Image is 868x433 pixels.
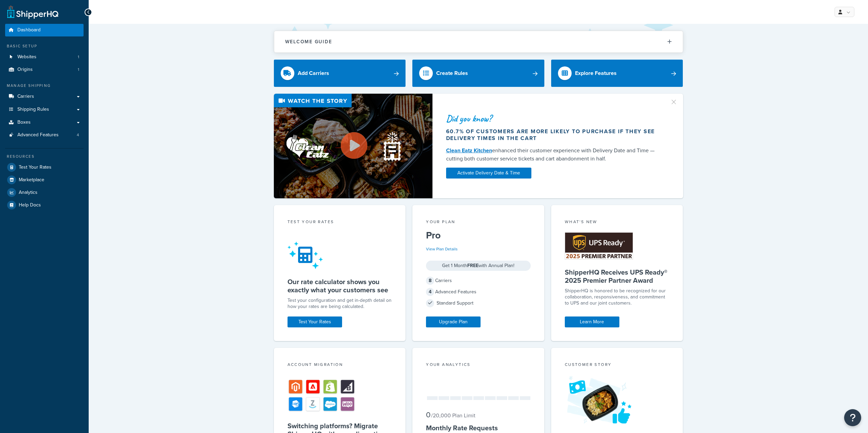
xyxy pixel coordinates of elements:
small: / 20,000 Plan Limit [431,412,475,419]
span: 1 [78,67,79,73]
a: Origins1 [5,63,84,76]
div: Carriers [426,276,531,285]
span: 4 [77,132,79,138]
h5: Our rate calculator shows you exactly what your customers see [288,278,392,294]
span: Boxes [17,120,31,125]
span: 8 [426,277,434,285]
a: Learn More [565,316,619,327]
div: Basic Setup [5,43,84,49]
span: 0 [426,409,430,420]
span: Help Docs [19,202,41,208]
div: Manage Shipping [5,83,84,89]
a: Upgrade Plan [426,316,481,327]
p: ShipperHQ is honored to be recognized for our collaboration, responsiveness, and commitment to UP... [565,288,670,306]
a: Websites1 [5,51,84,63]
div: Your Analytics [426,361,531,369]
div: 60.7% of customers are more likely to purchase if they see delivery times in the cart [446,128,662,142]
a: Advanced Features4 [5,129,84,141]
span: 1 [78,54,79,60]
a: Create Rules [412,60,544,87]
span: 4 [426,288,434,296]
button: Welcome Guide [274,31,683,52]
span: Marketplace [19,177,44,183]
a: Carriers [5,90,84,103]
a: Help Docs [5,199,84,211]
a: View Plan Details [426,246,458,252]
div: Resources [5,154,84,159]
span: Analytics [19,190,38,196]
a: Shipping Rules [5,103,84,116]
div: Explore Features [575,68,617,78]
div: Account Migration [288,361,392,369]
a: Test Your Rates [5,161,84,173]
span: Test Your Rates [19,165,52,170]
div: Test your rates [288,219,392,227]
div: Standard Support [426,298,531,308]
h2: Welcome Guide [285,39,332,44]
li: Origins [5,63,84,76]
span: Websites [17,54,36,60]
div: Advanced Features [426,287,531,297]
li: Advanced Features [5,129,84,141]
h5: Pro [426,230,531,241]
span: Origins [17,67,33,73]
a: Explore Features [551,60,683,87]
div: Get 1 Month with Annual Plan! [426,261,531,271]
div: Your Plan [426,219,531,227]
div: Did you know? [446,114,662,123]
a: Clean Eatz Kitchen [446,146,492,154]
div: Customer Story [565,361,670,369]
a: Add Carriers [274,60,406,87]
a: Dashboard [5,24,84,36]
a: Marketplace [5,174,84,186]
div: Add Carriers [298,68,329,78]
div: What's New [565,219,670,227]
h5: ShipperHQ Receives UPS Ready® 2025 Premier Partner Award [565,268,670,284]
strong: FREE [467,262,479,269]
span: Advanced Features [17,132,59,138]
span: Carriers [17,94,34,99]
img: Video thumbnail [274,94,432,198]
a: Activate Delivery Date & Time [446,168,531,179]
a: Test Your Rates [288,316,342,327]
div: Create Rules [436,68,468,78]
a: Boxes [5,116,84,129]
button: Open Resource Center [844,409,861,426]
h5: Monthly Rate Requests [426,424,531,432]
span: Dashboard [17,27,41,33]
li: Websites [5,51,84,63]
a: Analytics [5,186,84,199]
div: enhanced their customer experience with Delivery Date and Time — cutting both customer service ti... [446,146,662,163]
span: Shipping Rules [17,107,49,112]
div: Test your configuration and get in-depth detail on how your rates are being calculated. [288,297,392,310]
